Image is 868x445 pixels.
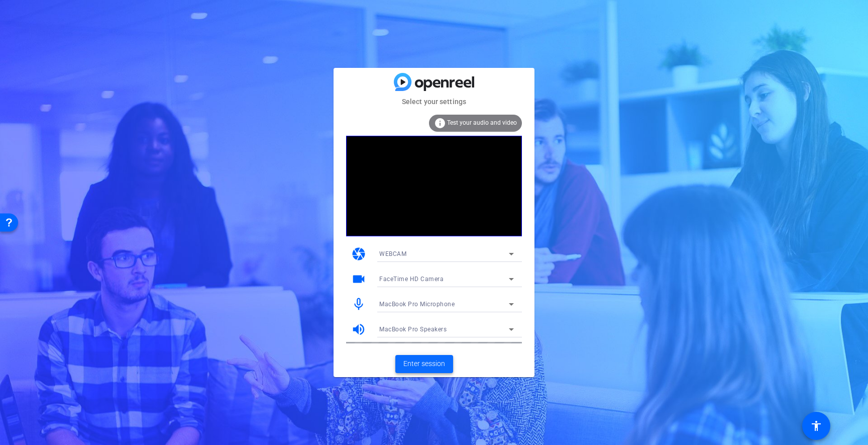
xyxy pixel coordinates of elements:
span: Enter session [403,359,445,369]
mat-icon: videocam [351,272,366,287]
img: blue-gradient.svg [394,73,474,91]
span: Test your audio and video [447,119,517,126]
mat-icon: info [434,117,446,129]
mat-card-subtitle: Select your settings [334,96,534,107]
span: MacBook Pro Speakers [379,326,447,333]
mat-icon: volume_up [351,322,366,337]
span: FaceTime HD Camera [379,276,444,283]
span: WEBCAM [379,250,406,257]
mat-icon: accessibility [810,420,822,432]
mat-icon: mic_none [351,297,366,312]
mat-icon: camera [351,246,366,261]
span: MacBook Pro Microphone [379,301,455,308]
button: Enter session [395,355,453,373]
